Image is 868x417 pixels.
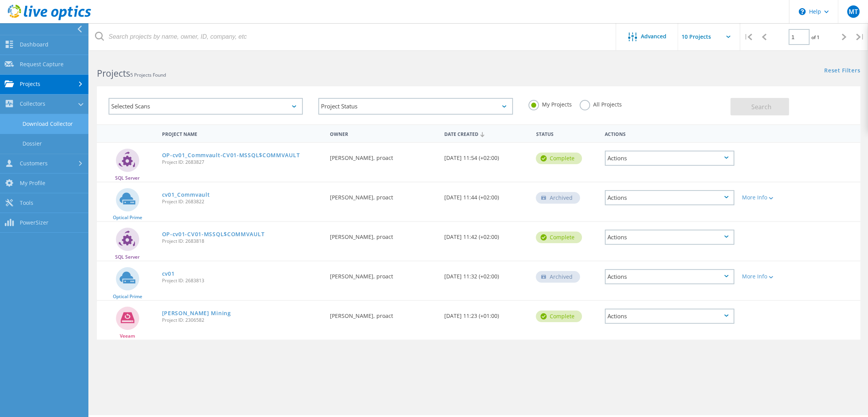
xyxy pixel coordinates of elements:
[162,311,231,316] a: [PERSON_NAME] Mining
[158,126,326,141] div: Project Name
[162,318,322,323] span: Project ID: 2306582
[162,160,322,165] span: Project ID: 2683827
[162,278,322,283] span: Project ID: 2683813
[326,222,440,247] div: [PERSON_NAME], proact
[326,261,440,287] div: [PERSON_NAME], proact
[536,232,582,243] div: Complete
[528,100,572,107] label: My Projects
[605,151,734,166] div: Actions
[162,239,322,244] span: Project ID: 2683818
[742,195,796,200] div: More Info
[97,67,130,79] b: Projects
[751,103,771,111] span: Search
[536,271,580,283] div: Archived
[532,126,601,141] div: Status
[580,100,622,107] label: All Projects
[440,301,532,326] div: [DATE] 11:23 (+01:00)
[601,126,738,141] div: Actions
[326,143,440,168] div: [PERSON_NAME], proact
[326,126,440,141] div: Owner
[742,274,796,279] div: More Info
[115,255,140,259] span: SQL Server
[115,176,140,180] span: SQL Server
[605,309,734,324] div: Actions
[440,261,532,287] div: [DATE] 11:32 (+02:00)
[162,192,210,197] a: cv01_Commvault
[536,311,582,322] div: Complete
[113,294,142,299] span: Optical Prime
[605,190,734,205] div: Actions
[326,182,440,208] div: [PERSON_NAME], proact
[318,98,513,115] div: Project Status
[8,16,91,22] a: Live Optics Dashboard
[536,192,580,204] div: Archived
[440,222,532,247] div: [DATE] 11:42 (+02:00)
[440,126,532,141] div: Date Created
[730,98,789,115] button: Search
[326,301,440,326] div: [PERSON_NAME], proact
[848,9,858,15] span: MT
[109,98,303,115] div: Selected Scans
[120,334,135,338] span: Veeam
[130,72,166,78] span: 5 Projects Found
[162,232,265,237] a: OP-cv01-CV01-MSSQL$COMMVAULT
[440,143,532,168] div: [DATE] 11:54 (+02:00)
[536,153,582,164] div: Complete
[113,215,142,220] span: Optical Prime
[440,182,532,208] div: [DATE] 11:44 (+02:00)
[89,23,616,50] input: Search projects by name, owner, ID, company, etc
[641,34,666,39] span: Advanced
[162,199,322,204] span: Project ID: 2683822
[162,271,175,276] a: cv01
[605,230,734,245] div: Actions
[852,23,868,51] div: |
[740,23,756,51] div: |
[162,153,300,158] a: OP-cv01_Commvault-CV01-MSSQL$COMMVAULT
[811,34,820,41] span: of 1
[605,269,734,284] div: Actions
[824,68,860,74] a: Reset Filters
[799,8,806,15] svg: \n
